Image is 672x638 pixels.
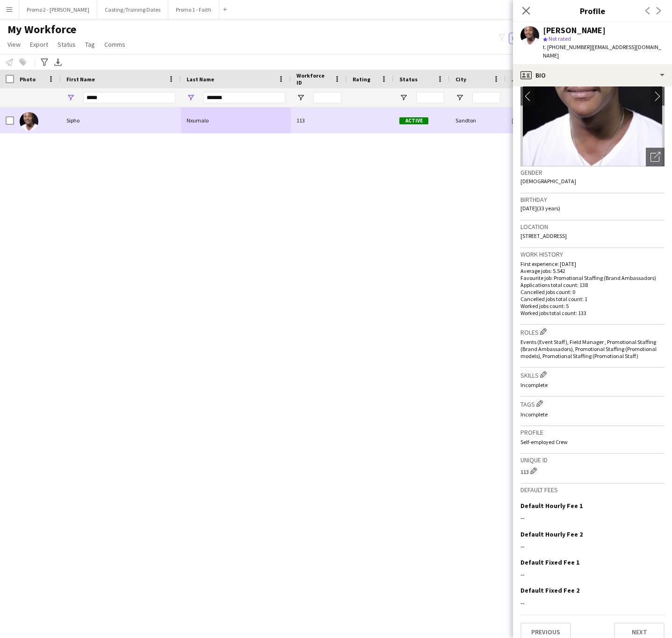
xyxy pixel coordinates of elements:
h3: Tags [520,399,665,409]
span: t. [PHONE_NUMBER] [543,43,592,50]
h3: Roles [520,327,665,337]
div: [PERSON_NAME] [543,26,606,35]
span: Not rated [549,35,571,42]
span: View [7,40,21,49]
span: Rating [353,76,370,83]
a: Export [26,38,52,50]
button: Open Filter Menu [187,93,195,102]
p: Incomplete [520,381,665,388]
button: Open Filter Menu [455,93,464,102]
div: 113 [520,466,665,475]
div: -- [520,514,665,522]
input: Status Filter Input [416,92,444,103]
h3: Work history [520,250,665,258]
button: Open Filter Menu [399,93,408,102]
h3: Unique ID [520,456,665,464]
h3: Default Fixed Fee 1 [520,558,579,566]
input: Workforce ID Filter Input [313,92,341,103]
a: Tag [81,38,99,50]
span: First Name [66,76,95,83]
button: Open Filter Menu [512,93,520,102]
div: Bio [513,64,672,86]
span: Workforce ID [296,72,330,86]
app-action-btn: Advanced filters [39,57,50,68]
span: Active [399,117,428,124]
button: Everyone6,987 [509,33,556,44]
img: Crew avatar or photo [520,26,665,166]
span: Tag [85,40,95,49]
span: Joined [512,76,530,83]
div: Sipho [61,108,181,133]
span: [STREET_ADDRESS] [520,232,567,239]
button: Open Filter Menu [296,93,305,102]
h3: Default Hourly Fee 2 [520,530,583,538]
p: Applications total count: 138 [520,281,665,288]
span: Comms [104,40,125,49]
div: -- [520,599,665,607]
div: -- [520,542,665,551]
button: Promo 2 - [PERSON_NAME] [19,0,97,19]
span: Export [30,40,48,49]
p: First experience: [DATE] [520,260,665,267]
p: Cancelled jobs total count: 1 [520,295,665,302]
div: -- [520,570,665,579]
span: Last Name [187,76,214,83]
h3: Profile [520,428,665,437]
h3: Birthday [520,195,665,204]
div: Sandton [450,108,506,133]
button: Casting/Training Dates [97,0,168,19]
span: | [EMAIL_ADDRESS][DOMAIN_NAME] [543,43,661,59]
img: Sipho Nxumalo [20,112,38,131]
div: [DATE] [506,108,562,133]
span: [DATE] (33 years) [520,205,560,212]
input: First Name Filter Input [83,92,175,103]
button: Promo 1 - Faith [168,0,219,19]
div: Open photos pop-in [646,148,665,166]
span: Events (Event Staff), Field Manager , Promotional Staffing (Brand Ambassadors), Promotional Staff... [520,338,657,359]
button: Open Filter Menu [66,93,75,102]
input: Last Name Filter Input [203,92,285,103]
h3: Default fees [520,486,665,494]
p: Cancelled jobs count: 0 [520,288,665,295]
p: Incomplete [520,411,665,418]
div: Nxumalo [181,108,291,133]
h3: Gender [520,168,665,177]
app-action-btn: Export XLSX [52,57,64,68]
h3: Location [520,222,665,231]
a: Comms [101,38,129,50]
a: View [4,38,24,50]
h3: Skills [520,370,665,380]
span: Status [399,76,418,83]
span: Status [58,40,76,49]
h3: Default Hourly Fee 1 [520,502,583,510]
p: Self-employed Crew [520,438,665,445]
span: [DEMOGRAPHIC_DATA] [520,178,576,185]
h3: Profile [513,5,672,17]
input: City Filter Input [472,92,500,103]
span: Photo [20,76,36,83]
p: Average jobs: 5.542 [520,267,665,274]
p: Favourite job: Promotional Staffing (Brand Ambassadors) [520,274,665,281]
h3: Default Fixed Fee 2 [520,586,579,595]
span: City [455,76,466,83]
p: Worked jobs count: 5 [520,302,665,309]
a: Status [54,38,79,50]
span: My Workforce [7,22,76,36]
div: 113 [291,108,347,133]
p: Worked jobs total count: 133 [520,309,665,316]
